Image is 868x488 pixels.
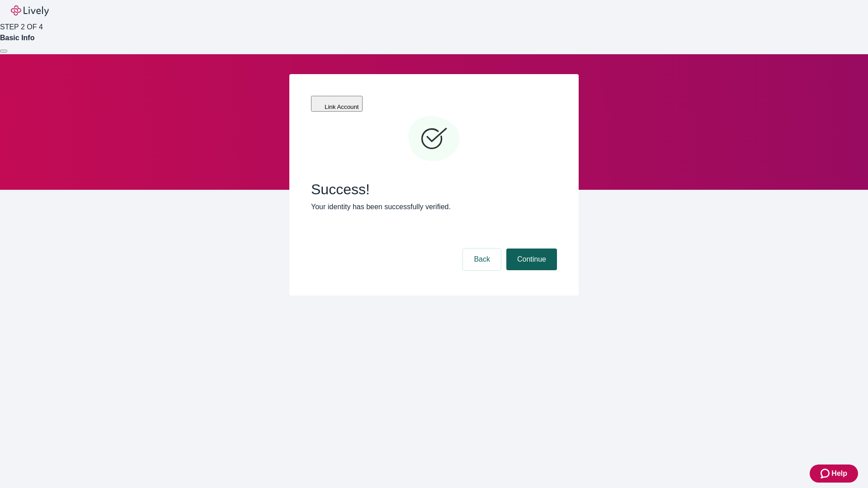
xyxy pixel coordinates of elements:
p: Your identity has been successfully verified. [311,202,557,212]
button: Zendesk support iconHelp [810,465,858,483]
svg: Zendesk support icon [821,468,831,479]
button: Back [463,249,501,270]
button: Continue [506,249,557,270]
img: Lively [11,5,49,16]
button: Link Account [311,96,363,112]
span: Help [831,468,847,479]
svg: Checkmark icon [407,112,461,166]
span: Success! [311,181,557,198]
